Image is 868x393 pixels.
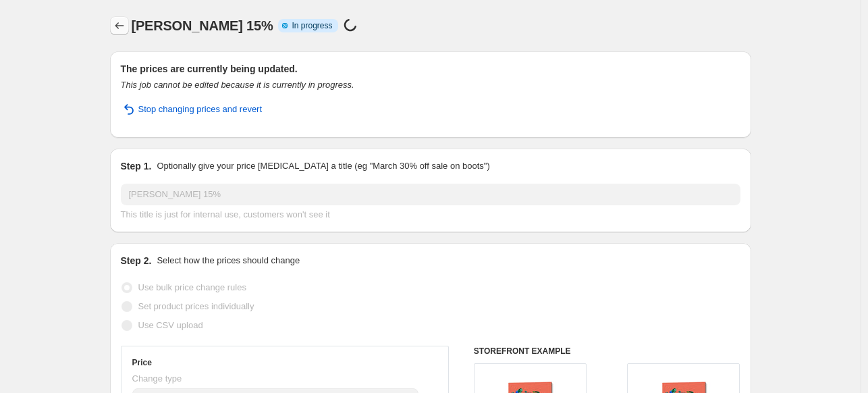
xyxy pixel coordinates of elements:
h6: STOREFRONT EXAMPLE [474,346,740,357]
h3: Price [132,357,152,368]
span: Stop changing prices and revert [138,103,263,116]
button: Stop changing prices and revert [113,99,271,120]
input: 30% off holiday sale [121,184,740,205]
p: Select how the prices should change [157,254,300,267]
h2: Step 2. [121,254,152,267]
h2: Step 1. [121,159,152,173]
i: This job cannot be edited because it is currently in progress. [121,80,354,90]
span: Change type [132,373,182,384]
span: Use bulk price change rules [138,282,246,292]
span: Set product prices individually [138,301,254,311]
span: In progress [292,20,332,31]
span: This title is just for internal use, customers won't see it [121,209,330,219]
p: Optionally give your price [MEDICAL_DATA] a title (eg "March 30% off sale on boots") [157,159,489,173]
span: Use CSV upload [138,320,203,330]
button: Price change jobs [110,16,129,35]
h2: The prices are currently being updated. [121,62,740,76]
span: [PERSON_NAME] 15% [132,18,273,33]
